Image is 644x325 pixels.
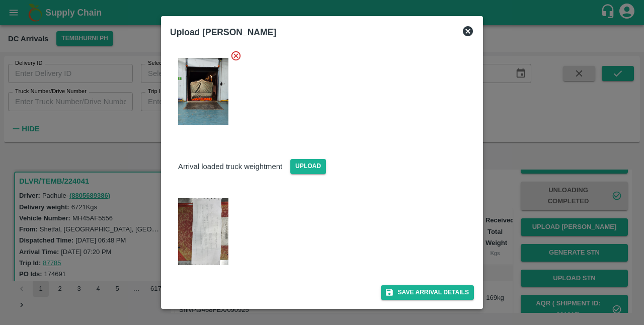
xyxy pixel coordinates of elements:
[170,27,276,37] b: Upload [PERSON_NAME]
[290,159,326,174] span: Upload
[178,198,228,265] img: https://app.vegrow.in/rails/active_storage/blobs/redirect/eyJfcmFpbHMiOnsiZGF0YSI6MzA1MTQ3MiwicHV...
[381,285,474,300] button: Save Arrival Details
[178,161,282,172] p: Arrival loaded truck weightment
[178,58,228,125] img: https://app.vegrow.in/rails/active_storage/blobs/redirect/eyJfcmFpbHMiOnsiZGF0YSI6MzA1MTQ3MywicHV...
